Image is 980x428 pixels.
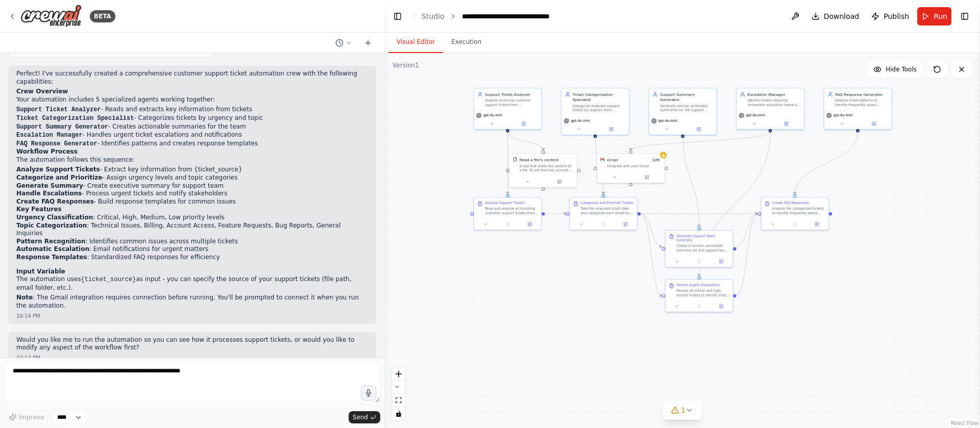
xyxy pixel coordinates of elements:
div: Gmail [607,157,618,163]
div: Create FAQ Responses [772,201,809,206]
button: Improve [4,411,48,424]
code: Support Summary Generator [16,123,108,131]
code: FAQ Response Generator [16,140,97,147]
button: Download [807,7,864,26]
div: Categorize and Prioritize TicketsTake the analyzed ticket data and categorize each ticket by urge... [569,197,638,231]
span: 1 [681,405,685,415]
button: Run [917,7,951,26]
div: Support Summary GeneratorGenerate concise, actionable summaries for the support team based on cat... [649,88,717,135]
button: zoom out [392,381,405,394]
span: Publish [884,11,909,21]
span: gpt-4o-mini [834,113,852,118]
button: Open in side panel [616,221,635,228]
button: Open in side panel [631,174,663,181]
button: Open in side panel [859,120,890,127]
li: - Assign urgency levels and topic categories [16,174,368,182]
g: Edge from 8f2a8cb8-e066-4e70-a7ea-382dad9a96de to cb5ba4c9-ecc1-4c89-96c0-6abc889538ad [737,211,758,298]
div: FileReadToolRead a file's contentA tool that reads the content of a file. To use this tool, provi... [509,154,577,188]
strong: Crew Overview [16,88,68,95]
div: A tool that reads the content of a file. To use this tool, provide a 'file_path' parameter with t... [520,164,574,172]
button: Switch to previous chat [331,37,356,49]
strong: Workflow Process [16,148,78,155]
li: : Critical, High, Medium, Low priority levels [16,214,368,222]
button: Show right sidebar [958,9,972,23]
button: Publish [867,7,913,26]
div: Escalation Manager [748,92,801,97]
li: - Create executive summary for support team [16,182,368,190]
div: FAQ Response GeneratorAnalyze ticket patterns to identify frequently asked questions and generate... [824,88,892,130]
img: FileReadTool [513,157,518,162]
img: Gmail [600,157,605,162]
button: 1 [663,401,702,420]
span: Number of enabled actions [650,157,661,163]
button: Open in side panel [596,126,627,133]
g: Edge from fbfedb69-1c95-41f3-832e-74eb52980ce5 to cb5ba4c9-ecc1-4c89-96c0-6abc889538ad [792,133,861,194]
button: Visual Editor [388,32,443,53]
span: Run [934,11,947,21]
li: - Reads and extracts key information from tickets [16,106,368,114]
p: : The Gmail integration requires connection before running. You'll be prompted to connect it when... [16,294,368,310]
code: {ticket_source} [81,276,136,283]
button: Click to speak your automation idea [361,385,376,400]
button: Hide Tools [867,61,923,78]
span: Improve [19,413,44,421]
span: gpt-4o-mini [571,119,590,123]
strong: Generate Summary [16,182,83,189]
a: React Flow attribution [951,420,978,426]
g: Edge from a59e4042-4c7b-44cc-8893-8a7988fe4918 to 44bdd179-d2c2-4b54-ac3b-41eb3ceb1bd6 [680,133,702,227]
li: - Identifies patterns and creates response templates [16,140,368,148]
div: FAQ Response Generator [835,92,888,97]
div: GmailGmail1of9Integrate with your Gmail [597,154,665,183]
p: Perfect! I've successfully created a comprehensive customer support ticket automation crew with t... [16,70,368,86]
a: Studio [422,12,445,20]
button: Open in side panel [712,303,731,310]
button: No output available [688,258,710,265]
li: - Process urgent tickets and notify stakeholders [16,190,368,198]
button: Open in side panel [508,120,540,127]
g: Edge from 44bdd179-d2c2-4b54-ac3b-41eb3ceb1bd6 to cb5ba4c9-ecc1-4c89-96c0-6abc889538ad [737,211,758,249]
strong: Create FAQ Responses [16,198,94,205]
span: gpt-4o-mini [658,119,677,123]
button: Open in side panel [712,258,731,265]
div: Support Summary Generator [660,92,713,103]
strong: Note [16,294,33,301]
li: : Technical Issues, Billing, Account Access, Feature Requests, Bug Reports, General Inquiries [16,222,368,238]
div: Version 1 [393,61,419,69]
div: Support Ticket Analyzer [485,92,538,97]
button: fit view [392,394,405,407]
div: Take the analyzed ticket data and categorize each ticket by urgency level (Critical, High, Medium... [581,207,634,215]
button: Hide left sidebar [390,9,405,23]
div: Ticket Categorization SpecialistCategorize analyzed support tickets by urgency level (Critical, H... [561,88,629,135]
strong: Categorize and Prioritize [16,174,102,181]
div: React Flow controls [392,367,405,420]
p: Would you like me to run the automation so you can see how it processes support tickets, or would... [16,336,368,352]
code: Support Ticket Analyzer [16,106,101,113]
div: Categorize and Prioritize Tickets [581,201,633,206]
strong: Key Features [16,206,62,213]
p: The automation follows this sequence: [16,156,368,164]
g: Edge from 9af3bcb8-cc4f-40b4-bff8-4e80279b7ba0 to 20d0da59-8da5-4723-9124-3dc5dff28547 [545,211,567,217]
g: Edge from 052d249f-9873-4abb-8490-98c984004df0 to fd36129c-4aa5-4de0-8997-7efa14b5079b [505,133,546,150]
g: Edge from 20d0da59-8da5-4723-9124-3dc5dff28547 to 44bdd179-d2c2-4b54-ac3b-41eb3ceb1bd6 [641,211,662,249]
button: Open in side panel [683,126,715,133]
div: Escalation ManagerIdentify tickets requiring immediate escalation based on urgency level, custome... [736,88,804,130]
li: - Build response templates for common issues [16,198,368,206]
strong: Handle Escalations [16,190,82,197]
button: Open in side panel [520,221,539,228]
nav: breadcrumb [422,11,577,21]
span: Download [824,11,860,21]
div: Generate Support Team Summary [676,234,729,242]
div: Generate Support Team SummaryCreate a concise, actionable summary for the support team based on t... [665,230,733,267]
span: gpt-4o-mini [746,113,765,118]
code: Escalation Manager [16,132,83,139]
strong: Topic Categorization [16,222,87,229]
div: Analyze Support Tickets [485,201,524,206]
strong: Response Templates [16,254,87,261]
div: Ticket Categorization Specialist [573,92,626,103]
li: - Handles urgent ticket escalations and notifications [16,131,368,140]
p: Your automation includes 5 specialized agents working together: [16,96,368,104]
span: Send [353,413,368,421]
div: Handle Urgent Escalations [676,283,720,288]
button: No output available [496,221,519,228]
div: Create FAQ ResponsesAnalyze the categorized tickets to identify frequently asked questions and co... [761,197,829,231]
